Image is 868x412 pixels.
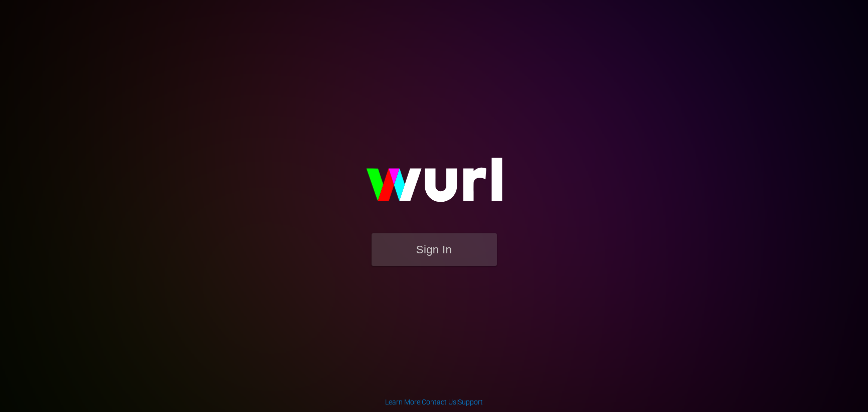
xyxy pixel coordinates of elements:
a: Support [458,398,483,406]
a: Learn More [385,398,420,406]
a: Contact Us [422,398,456,406]
img: wurl-logo-on-black-223613ac3d8ba8fe6dc639794a292ebdb59501304c7dfd60c99c58986ef67473.svg [334,136,535,233]
button: Sign In [372,233,497,266]
div: | | [385,397,483,407]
